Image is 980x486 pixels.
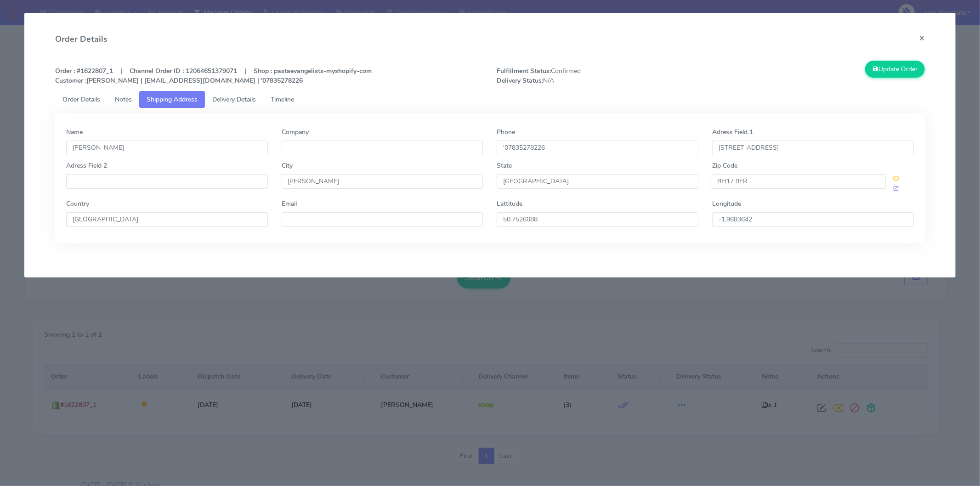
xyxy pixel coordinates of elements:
[66,127,83,137] label: Name
[865,61,925,78] button: Update Order
[912,26,932,50] button: Close
[497,199,522,209] label: Lattitude
[497,161,512,170] label: State
[282,199,297,209] label: Email
[212,95,256,104] span: Delivery Details
[497,127,515,137] label: Phone
[55,33,108,45] h4: Order Details
[712,127,753,137] label: Adress Field 1
[66,199,89,209] label: Country
[497,67,551,75] strong: Fulfillment Status:
[271,95,294,104] span: Timeline
[712,199,741,209] label: Longitude
[66,161,107,170] label: Adress Field 2
[147,95,198,104] span: Shipping Address
[282,127,309,137] label: Company
[712,161,737,170] label: Zip Code
[62,95,100,104] span: Order Details
[490,66,711,85] span: Confirmed N/A
[55,76,86,85] strong: Customer :
[497,76,543,85] strong: Delivery Status:
[55,67,372,85] strong: Order : #1622807_1 | Channel Order ID : 12064651379071 | Shop : pastaevangelists-myshopify-com [P...
[282,161,293,170] label: City
[55,91,925,108] ul: Tabs
[115,95,132,104] span: Notes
